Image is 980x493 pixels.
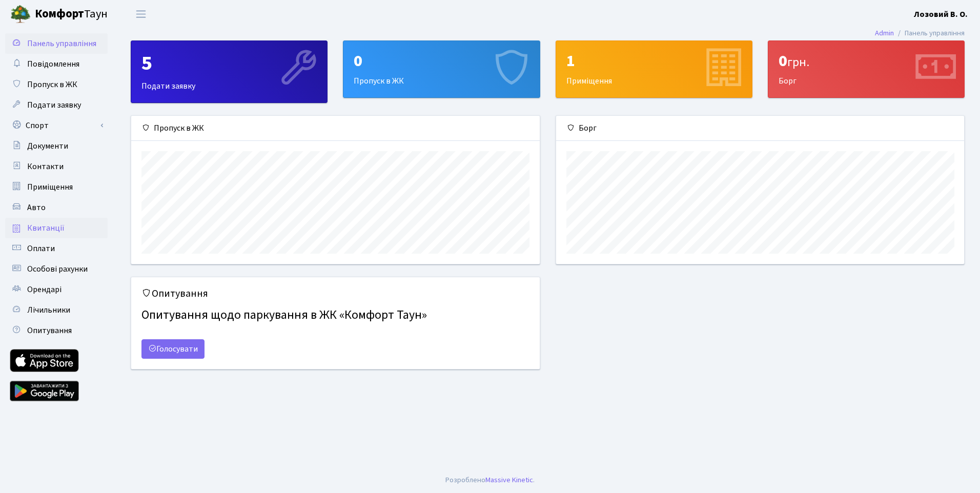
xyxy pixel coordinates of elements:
[768,41,964,97] div: Борг
[27,304,70,316] span: Лічильники
[566,51,742,71] div: 1
[27,161,64,172] span: Контакти
[27,222,65,234] span: Квитанції
[27,38,96,49] span: Панель управління
[556,41,752,97] div: Приміщення
[27,284,62,295] span: Орендарі
[354,51,529,71] div: 0
[5,74,108,95] a: Пропуск в ЖК
[141,339,205,359] a: Голосувати
[131,40,328,103] a: 5Подати заявку
[27,99,81,111] span: Подати заявку
[27,58,79,70] span: Повідомлення
[5,136,108,156] a: Документи
[141,287,529,300] h5: Опитування
[5,259,108,279] a: Особові рахунки
[35,6,108,23] span: Таун
[131,116,540,141] div: Пропуск в ЖК
[894,28,965,39] li: Панель управління
[343,41,539,97] div: Пропуск в ЖК
[445,475,485,485] a: Розроблено
[27,263,88,275] span: Особові рахунки
[556,40,752,98] a: 1Приміщення
[5,156,108,177] a: Контакти
[445,475,535,486] div: .
[5,115,108,136] a: Спорт
[128,6,154,23] button: Переключити навігацію
[485,475,533,485] a: Massive Kinetic
[5,320,108,341] a: Опитування
[141,51,317,76] div: 5
[27,243,55,254] span: Оплати
[5,300,108,320] a: Лічильники
[787,53,809,71] span: грн.
[27,181,73,193] span: Приміщення
[556,116,965,141] div: Борг
[860,23,980,44] nav: breadcrumb
[5,54,108,74] a: Повідомлення
[343,40,540,98] a: 0Пропуск в ЖК
[10,4,31,25] img: logo.png
[914,9,968,20] b: Лозовий В. О.
[5,238,108,259] a: Оплати
[875,28,894,38] a: Admin
[914,8,968,20] a: Лозовий В. О.
[27,140,68,152] span: Документи
[27,325,72,336] span: Опитування
[27,79,77,90] span: Пропуск в ЖК
[5,279,108,300] a: Орендарі
[27,202,46,213] span: Авто
[779,51,954,71] div: 0
[5,33,108,54] a: Панель управління
[35,6,84,22] b: Комфорт
[5,95,108,115] a: Подати заявку
[131,41,327,102] div: Подати заявку
[5,218,108,238] a: Квитанції
[5,177,108,197] a: Приміщення
[5,197,108,218] a: Авто
[141,304,529,327] h4: Опитування щодо паркування в ЖК «Комфорт Таун»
